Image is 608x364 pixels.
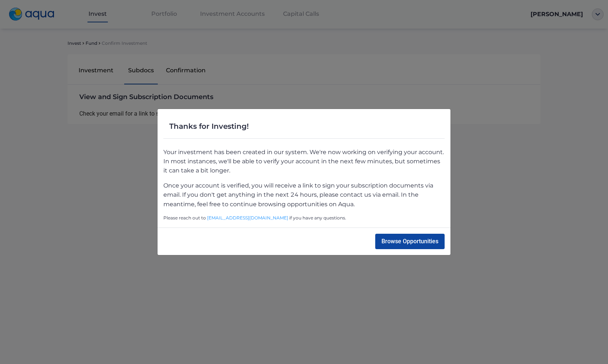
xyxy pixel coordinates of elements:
[163,148,445,175] p: Your investment has been created in our system. We're now working on verifying your account. In m...
[163,181,445,208] p: Once your account is verified, you will receive a link to sign your subscription documents via em...
[207,215,288,221] a: [EMAIL_ADDRESS][DOMAIN_NAME]
[375,234,445,249] button: Browse Opportunities
[169,121,249,132] span: Thanks for Investing!
[163,215,445,222] span: Please reach out to if you have any questions.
